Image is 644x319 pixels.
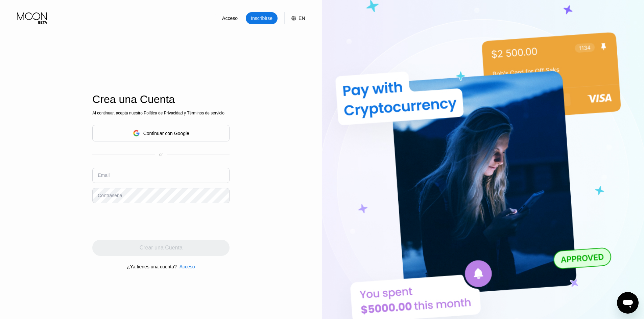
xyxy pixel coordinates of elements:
div: Al continuar, acepta nuestro [92,111,230,115]
div: Acceso [180,264,195,269]
span: Términos de servicio [187,111,224,115]
div: Acceso [214,12,246,24]
div: Inscribirse [250,15,273,22]
div: Email [98,172,110,178]
div: Acceso [177,264,195,269]
div: Continuar con Google [92,125,230,141]
span: Política de Privacidad [144,111,183,115]
iframe: Botón para iniciar la ventana de mensajería [617,292,639,314]
div: Acceso [221,15,238,22]
div: EN [284,12,305,24]
div: EN [299,16,305,21]
div: Crea una Cuenta [92,93,230,106]
div: Contraseña [98,193,122,198]
div: Continuar con Google [143,131,189,136]
span: y [183,111,187,115]
div: ¿Ya tienes una cuenta? [127,264,177,269]
iframe: reCAPTCHA [92,208,195,235]
div: or [159,152,163,157]
div: Inscribirse [246,12,278,24]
